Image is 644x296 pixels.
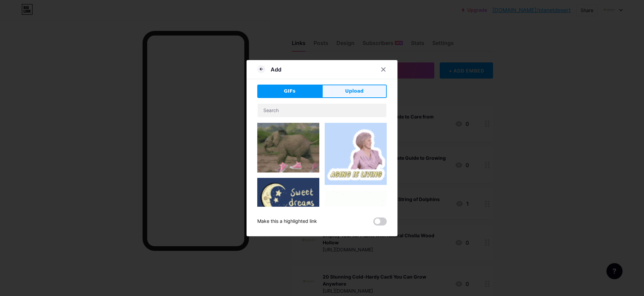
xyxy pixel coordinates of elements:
input: Search [258,104,386,117]
span: GIFs [284,88,296,95]
div: Add [271,65,281,73]
img: Gihpy [257,123,319,172]
img: Gihpy [325,190,387,244]
button: Upload [322,85,387,98]
img: Gihpy [257,178,319,219]
button: GIFs [257,85,322,98]
span: Upload [345,88,364,95]
div: Make this a highlighted link [257,217,317,226]
img: Gihpy [325,123,387,185]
